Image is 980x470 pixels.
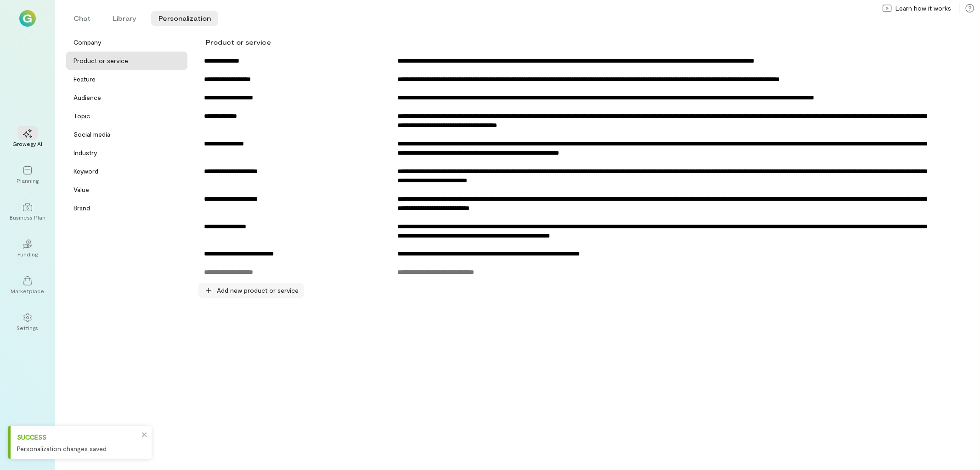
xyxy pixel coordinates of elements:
div: Brand [74,203,90,213]
div: Planning [17,177,39,184]
div: Marketplace [11,287,45,295]
div: Feature [74,75,96,84]
span: Learn how it works [895,4,951,13]
li: Personalization [151,11,218,26]
a: Business Plan [11,195,44,228]
div: Settings [17,324,39,331]
li: Library [105,11,144,26]
a: Marketplace [11,269,44,302]
a: Planning [11,158,44,191]
li: Chat [66,11,98,26]
div: Value [74,185,89,194]
div: Product or service [74,56,128,65]
div: Growegy AI [13,140,43,147]
div: Success [17,432,139,442]
div: Industry [74,148,97,157]
div: Funding [17,250,38,258]
a: Settings [11,306,44,339]
div: Personalization changes saved [17,444,139,453]
div: Social media [74,130,110,139]
span: Add new product or service [217,286,299,295]
a: Growegy AI [11,122,44,155]
div: Business Plan [10,214,45,221]
div: Keyword [74,167,98,176]
div: Audience [74,93,101,102]
a: Funding [11,232,44,265]
div: Product or service [206,38,271,47]
button: close [142,429,148,439]
div: Company [74,38,101,47]
div: Topic [74,111,90,121]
